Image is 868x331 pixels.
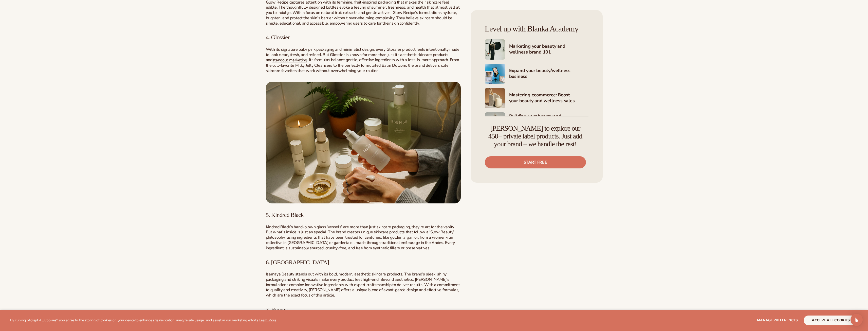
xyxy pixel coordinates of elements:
span: Isamaya Beauty stands out with its bold, modern, aesthetic skincare products. The brand’s sleek, ... [266,271,460,298]
button: Manage preferences [757,316,798,325]
h4: [PERSON_NAME] to explore our 450+ private label products. Just add your brand – we handle the rest! [485,125,586,148]
span: 5. Kindred Black [266,212,304,218]
a: Learn More [259,318,276,323]
a: Shopify Image 7 Mastering ecommerce: Boost your beauty and wellness sales [485,88,588,108]
button: accept all cookies [804,316,858,325]
span: With its signature baby pink packaging and minimalist design, every Glossier product feels intent... [266,47,459,63]
h4: Level up with Blanka Academy [485,24,588,33]
h4: Marketing your beauty and wellness brand 101 [509,43,588,56]
span: Manage preferences [757,318,798,323]
a: Shopify Image 8 Building your beauty and wellness brand with [PERSON_NAME] [485,112,588,133]
img: Close-up of hands applying a lotion from a “Your Brand” labeled bottle in a cozy bathroom setting... [266,82,461,204]
img: Shopify Image 7 [485,88,505,108]
span: . Its formulas balance gentle, effective ingredients with a less-is-more approach. From the cult-... [266,57,459,73]
img: Shopify Image 6 [485,64,505,84]
img: Shopify Image 5 [485,39,505,60]
a: Start free [485,156,586,168]
a: standout marketing [272,57,307,63]
h4: Building your beauty and wellness brand with [PERSON_NAME] [509,113,588,132]
span: Kindred Black’s hand-blown glass ‘vessels’ are more than just skincare packaging, they’re art for... [266,224,455,251]
span: 7. Byoma [266,306,288,313]
p: By clicking "Accept All Cookies", you agree to the storing of cookies on your device to enhance s... [10,318,276,323]
img: Shopify Image 8 [485,112,505,133]
div: Open Intercom Messenger [851,314,863,326]
a: Shopify Image 5 Marketing your beauty and wellness brand 101 [485,39,588,60]
span: 6. [GEOGRAPHIC_DATA] [266,259,329,266]
h4: Mastering ecommerce: Boost your beauty and wellness sales [509,92,588,104]
a: blanka sign up page [266,82,461,204]
a: Shopify Image 6 Expand your beauty/wellness business [485,64,588,84]
span: 4. Glossier [266,34,289,41]
h4: Expand your beauty/wellness business [509,68,588,80]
